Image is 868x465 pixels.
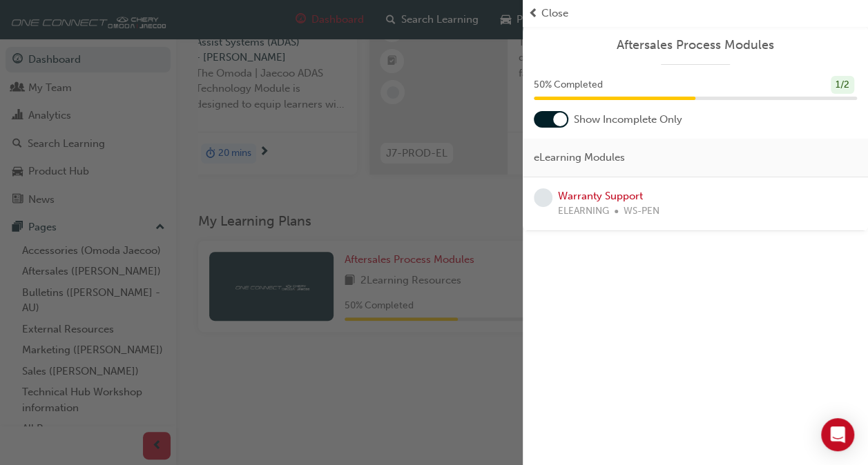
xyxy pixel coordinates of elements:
div: Open Intercom Messenger [821,418,854,451]
span: Close [541,6,568,21]
span: WS-PEN [624,204,659,219]
span: 50 % Completed [534,77,603,93]
span: learningRecordVerb_NONE-icon [534,188,552,207]
button: prev-iconClose [528,6,862,21]
div: 1 / 2 [831,76,854,95]
a: Aftersales Process Modules [534,37,857,53]
span: Show Incomplete Only [574,112,682,128]
a: Warranty Support [558,190,643,202]
span: prev-icon [528,6,539,21]
span: eLearning Modules [534,150,625,166]
span: ELEARNING [558,204,609,219]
